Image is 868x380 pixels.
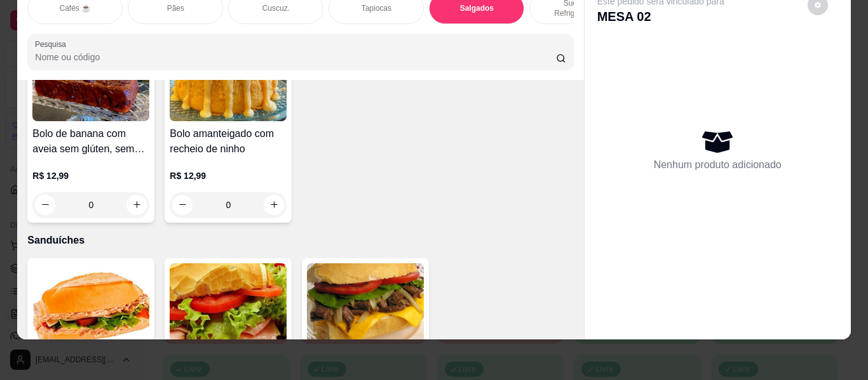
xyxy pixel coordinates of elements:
[35,39,71,49] label: Pesquisa
[597,8,724,25] p: MESA 02
[170,126,287,157] h4: Bolo amanteigado com recheio de ninho
[32,263,149,343] img: product-image
[362,3,391,13] p: Tapiocas
[654,157,782,173] p: Nenhum produto adicionado
[27,233,573,248] p: Sanduíches
[307,263,424,343] img: product-image
[35,195,55,215] button: decrease-product-quantity
[32,169,149,182] p: R$ 12,99
[59,3,91,13] p: Cafés ☕
[460,3,494,13] p: Salgados
[35,51,556,63] input: Pesquisa
[170,42,287,121] img: product-image
[262,3,290,13] p: Cuscuz.
[170,263,287,343] img: product-image
[126,195,147,215] button: increase-product-quantity
[32,42,149,121] img: product-image
[172,195,193,215] button: decrease-product-quantity
[32,126,149,157] h4: Bolo de banana com aveia sem glúten, sem lactose e sem açúcar.
[170,169,287,182] p: R$ 12,99
[167,3,184,13] p: Pães
[264,195,284,215] button: increase-product-quantity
